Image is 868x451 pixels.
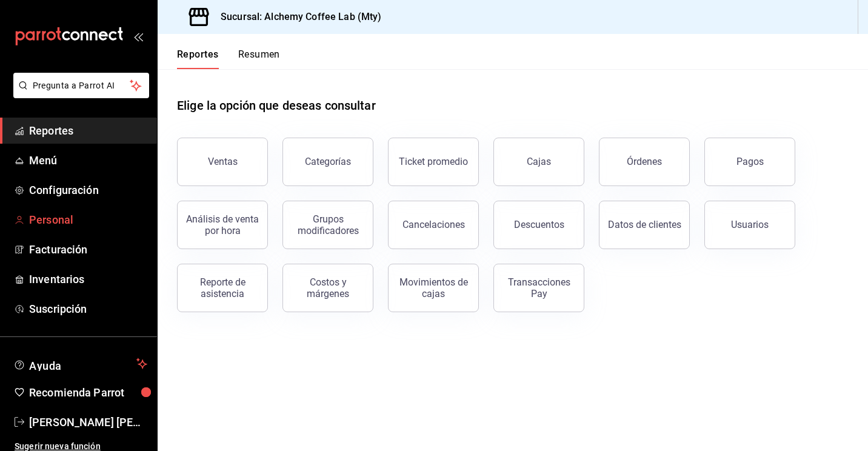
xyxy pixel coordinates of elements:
[177,48,280,69] div: navigation tabs
[33,79,130,92] span: Pregunta a Parrot AI
[29,241,147,258] span: Facturación
[185,276,260,299] div: Reporte de asistencia
[627,156,662,167] div: Órdenes
[29,414,147,430] span: [PERSON_NAME] [PERSON_NAME]
[493,201,584,249] button: Descuentos
[388,264,479,312] button: Movimientos de cajas
[599,138,690,186] button: Órdenes
[29,212,147,228] span: Personal
[177,96,376,115] h1: Elige la opción que deseas consultar
[29,182,147,198] span: Configuración
[704,201,795,249] button: Usuarios
[527,156,551,167] div: Cajas
[399,156,468,167] div: Ticket promedio
[8,88,149,101] a: Pregunta a Parrot AI
[305,156,351,167] div: Categorías
[177,201,268,249] button: Análisis de venta por hora
[402,219,465,230] div: Cancelaciones
[282,138,373,186] button: Categorías
[608,219,681,230] div: Datos de clientes
[388,201,479,249] button: Cancelaciones
[133,32,143,41] button: open_drawer_menu
[599,201,690,249] button: Datos de clientes
[731,219,769,230] div: Usuarios
[177,48,219,69] button: Reportes
[290,276,366,299] div: Costos y márgenes
[211,10,381,24] h3: Sucursal: Alchemy Coffee Lab (Mty)
[493,264,584,312] button: Transacciones Pay
[514,219,564,230] div: Descuentos
[29,301,147,317] span: Suscripción
[736,156,764,167] div: Pagos
[29,356,132,371] span: Ayuda
[29,384,147,401] span: Recomienda Parrot
[282,264,373,312] button: Costos y márgenes
[177,138,268,186] button: Ventas
[501,276,576,299] div: Transacciones Pay
[493,138,584,186] button: Cajas
[29,271,147,287] span: Inventarios
[704,138,795,186] button: Pagos
[13,73,149,98] button: Pregunta a Parrot AI
[29,122,147,139] span: Reportes
[238,48,280,69] button: Resumen
[396,276,471,299] div: Movimientos de cajas
[208,156,238,167] div: Ventas
[177,264,268,312] button: Reporte de asistencia
[29,152,147,169] span: Menú
[290,213,366,236] div: Grupos modificadores
[388,138,479,186] button: Ticket promedio
[282,201,373,249] button: Grupos modificadores
[185,213,260,236] div: Análisis de venta por hora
